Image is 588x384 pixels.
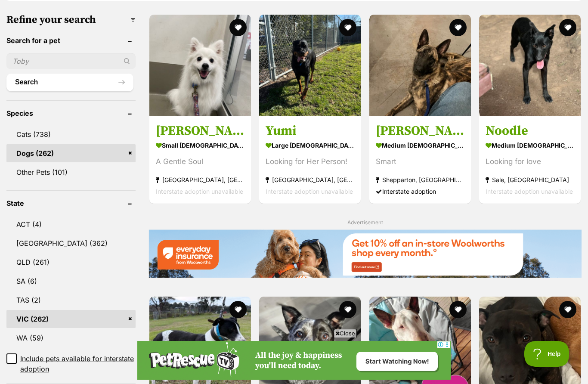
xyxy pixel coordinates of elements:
span: Interstate adoption unavailable [486,188,573,195]
header: State [6,199,136,207]
a: VIC (262) [6,310,136,328]
div: Looking for love [486,156,574,167]
button: favourite [559,301,576,318]
a: Everyday Insurance promotional banner [149,229,582,279]
strong: Shepparton, [GEOGRAPHIC_DATA] [376,174,464,186]
button: Search [6,74,133,91]
div: Smart [376,156,464,167]
a: TAS (2) [6,291,136,309]
strong: large [DEMOGRAPHIC_DATA] Dog [266,139,354,152]
h3: [PERSON_NAME] [376,123,464,139]
strong: medium [DEMOGRAPHIC_DATA] Dog [376,139,464,152]
span: Interstate adoption unavailable [156,188,243,195]
img: Yumi - Rottweiler Dog [259,15,361,116]
a: QLD (261) [6,253,136,271]
a: Include pets available for interstate adoption [6,353,136,374]
button: favourite [449,301,467,318]
div: Interstate adoption [376,186,464,197]
a: Cats (738) [6,125,136,143]
a: [PERSON_NAME] small [DEMOGRAPHIC_DATA] Dog A Gentle Soul [GEOGRAPHIC_DATA], [GEOGRAPHIC_DATA] Int... [149,116,251,204]
h3: [PERSON_NAME] [156,123,244,139]
button: favourite [229,19,247,36]
strong: medium [DEMOGRAPHIC_DATA] Dog [486,139,574,152]
a: [PERSON_NAME] medium [DEMOGRAPHIC_DATA] Dog Smart Shepparton, [GEOGRAPHIC_DATA] Interstate adoption [369,116,471,204]
span: Interstate adoption unavailable [266,188,353,195]
h3: Noodle [486,123,574,139]
iframe: Help Scout Beacon - Open [524,341,571,367]
a: Yumi large [DEMOGRAPHIC_DATA] Dog Looking for Her Person! [GEOGRAPHIC_DATA], [GEOGRAPHIC_DATA] In... [259,116,361,204]
strong: Sale, [GEOGRAPHIC_DATA] [486,174,574,186]
div: Looking for Her Person! [266,156,354,167]
a: SA (6) [6,272,136,290]
button: favourite [229,301,247,318]
h3: Refine your search [6,14,136,26]
a: Noodle medium [DEMOGRAPHIC_DATA] Dog Looking for love Sale, [GEOGRAPHIC_DATA] Interstate adoption... [479,116,581,204]
a: Other Pets (101) [6,163,136,181]
button: favourite [340,19,357,36]
strong: [GEOGRAPHIC_DATA], [GEOGRAPHIC_DATA] [156,174,244,186]
strong: [GEOGRAPHIC_DATA], [GEOGRAPHIC_DATA] [266,174,354,186]
span: Advertisement [347,219,383,226]
img: Everyday Insurance promotional banner [149,229,582,278]
button: favourite [340,301,357,318]
input: Toby [6,53,136,69]
button: favourite [449,19,467,36]
div: A Gentle Soul [156,156,244,167]
header: Search for a pet [6,37,136,44]
img: Jade - Dutch Shepherd Dog [369,15,471,116]
button: favourite [559,19,576,36]
header: Species [6,109,136,117]
span: Close [334,329,357,338]
img: Noodle - Border Collie x Kelpie Dog [479,15,581,116]
span: Include pets available for interstate adoption [20,353,136,374]
a: WA (59) [6,329,136,347]
a: Dogs (262) [6,144,136,162]
strong: small [DEMOGRAPHIC_DATA] Dog [156,139,244,152]
a: ACT (4) [6,215,136,233]
h3: Yumi [266,123,354,139]
iframe: Advertisement [137,341,451,380]
a: [GEOGRAPHIC_DATA] (362) [6,234,136,252]
img: Kai - Japanese Spitz Dog [149,15,251,116]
